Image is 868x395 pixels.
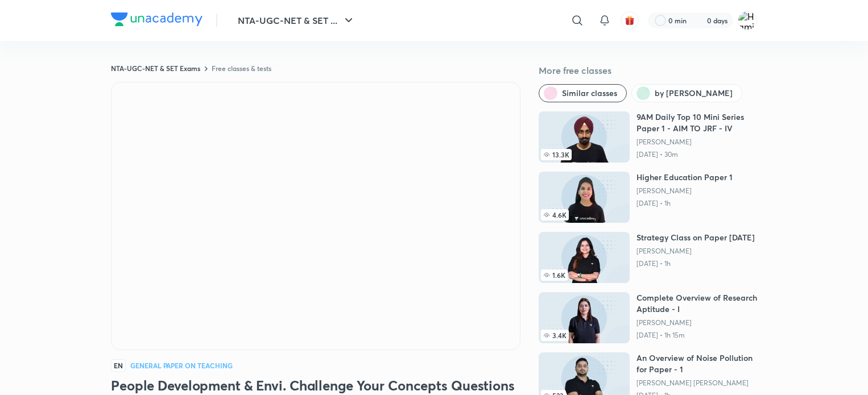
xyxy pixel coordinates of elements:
a: [PERSON_NAME] [636,138,757,147]
h6: Higher Education Paper 1 [636,172,733,183]
button: by Niharika Bhagtani [631,84,742,102]
button: NTA-UGC-NET & SET ... [231,9,362,32]
img: Company Logo [111,13,202,26]
span: EN [111,359,126,372]
a: [PERSON_NAME] [636,186,733,196]
h6: An Overview of Noise Pollution for Paper - 1 [636,352,757,375]
a: NTA-UGC-NET & SET Exams [111,64,200,73]
button: Similar classes [539,84,627,102]
p: [DATE] • 1h [636,199,733,208]
h6: Strategy Class on Paper [DATE] [636,232,755,243]
h5: More free classes [539,64,757,77]
h6: Complete Overview of Research Aptitude - I [636,292,757,315]
h3: People Development & Envi. Challenge Your Concepts Questions [111,376,520,394]
a: Free classes & tests [212,64,271,73]
a: [PERSON_NAME] [PERSON_NAME] [636,379,757,388]
span: 3.4K [541,330,569,341]
p: [DATE] • 1h [636,259,755,268]
span: 13.3K [541,149,572,160]
h4: General Paper on Teaching [130,362,233,369]
span: by Niharika Bhagtani [655,88,733,99]
img: Hami yonsu [738,11,757,30]
button: avatar [621,11,639,30]
a: Company Logo [111,13,202,29]
span: 1.6K [541,269,568,281]
h6: 9AM Daily Top 10 Mini Series Paper 1 - AIM TO JRF - IV [636,111,757,134]
p: [DATE] • 1h 15m [636,331,757,340]
iframe: Class [111,82,520,350]
span: 4.6K [541,209,569,221]
span: Similar classes [562,88,617,99]
a: [PERSON_NAME] [636,318,757,327]
p: [DATE] • 30m [636,150,757,159]
a: [PERSON_NAME] [636,247,755,256]
img: avatar [625,15,635,26]
img: streak [693,15,705,26]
